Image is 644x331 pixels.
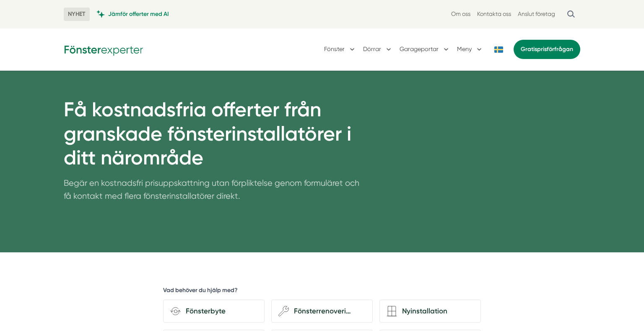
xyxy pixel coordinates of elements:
button: Öppna sök [562,7,580,22]
button: Meny [457,38,483,60]
a: Kontakta oss [477,10,511,18]
a: Jämför offerter med AI [96,10,169,18]
img: Fönsterexperter Logotyp [64,43,143,56]
p: Begär en kostnadsfri prisuppskattning utan förpliktelse genom formuläret och få kontakt med flera... [64,177,360,207]
button: Fönster [324,38,356,60]
h1: Få kostnadsfria offerter från granskade fönsterinstallatörer i ditt närområde [64,98,360,177]
span: Gratis [521,46,537,53]
a: Gratisprisförfrågan [514,40,580,59]
a: Anslut företag [518,10,555,18]
button: Dörrar [363,38,393,60]
span: Jämför offerter med AI [108,10,169,18]
button: Garageportar [400,38,450,60]
span: NYHET [64,8,90,21]
h5: Vad behöver du hjälp med? [163,286,238,297]
a: Om oss [451,10,470,18]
